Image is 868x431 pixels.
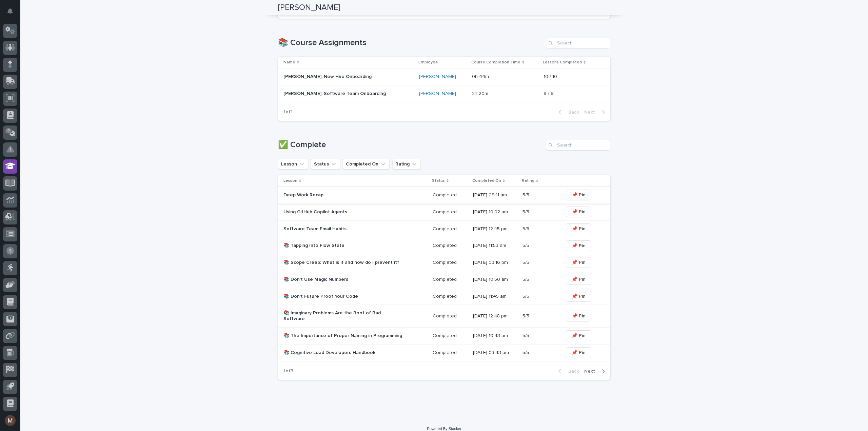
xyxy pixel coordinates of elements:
[566,207,591,217] button: 📌 Pin
[3,4,17,18] button: Notifications
[572,209,586,215] span: 📌 Pin
[572,313,586,319] span: 📌 Pin
[566,291,591,302] button: 📌 Pin
[553,368,581,374] button: Back
[522,241,531,249] p: 5/5
[546,140,610,151] input: Search
[419,91,456,97] a: [PERSON_NAME]
[522,177,534,184] p: Rating
[343,159,390,170] button: Completed On
[572,242,586,249] span: 📌 Pin
[472,177,501,184] p: Completed On
[433,191,458,198] p: Completed
[278,203,610,220] tr: Using GitHub Copilot AgentsCompletedCompleted [DATE] 10:02 am5/55/5 📌 Pin
[564,369,579,374] span: Back
[572,192,586,198] span: 📌 Pin
[581,368,610,374] button: Next
[392,159,421,170] button: Rating
[473,277,517,282] p: [DATE] 10:50 am
[278,3,340,13] h2: [PERSON_NAME]
[433,312,458,319] p: Completed
[433,349,458,356] p: Completed
[433,258,458,266] p: Completed
[566,257,591,268] button: 📌 Pin
[522,275,531,282] p: 5/5
[584,110,599,115] span: Next
[283,310,402,322] p: 📚 Imaginary Problems Are the Root of Bad Software
[283,243,402,249] p: 📚 Tapping Into Flow State
[433,208,458,215] p: Completed
[473,333,517,339] p: [DATE] 10:43 am
[473,294,517,299] p: [DATE] 11:45 am
[432,177,445,184] p: Status
[566,330,591,341] button: 📌 Pin
[283,59,295,66] p: Name
[473,209,517,215] p: [DATE] 10:02 am
[433,225,458,232] p: Completed
[564,110,579,115] span: Back
[566,274,591,285] button: 📌 Pin
[572,276,586,283] span: 📌 Pin
[278,288,610,305] tr: 📚 Don't Future Proof Your CodeCompletedCompleted [DATE] 11:45 am5/55/5 📌 Pin
[472,90,490,97] p: 2h 20m
[473,350,517,356] p: [DATE] 03:43 pm
[283,177,297,184] p: Lesson
[522,292,531,299] p: 5/5
[283,192,402,198] p: Deep Work Recap
[433,275,458,282] p: Completed
[473,243,517,249] p: [DATE] 11:53 am
[311,159,340,170] button: Status
[546,38,610,48] input: Search
[473,313,517,319] p: [DATE] 12:48 pm
[522,258,531,266] p: 5/5
[433,241,458,249] p: Completed
[418,59,438,66] p: Employee
[566,347,591,358] button: 📌 Pin
[473,226,517,232] p: [DATE] 12:45 pm
[544,90,555,97] p: 9 / 9
[278,328,610,345] tr: 📚 The Importance of Proper Naming in ProgrammingCompletedCompleted [DATE] 10:43 am5/55/5 📌 Pin
[427,427,461,431] a: Powered By Stacker
[572,349,586,356] span: 📌 Pin
[283,90,387,97] p: [PERSON_NAME]: Software Team Onboarding
[572,293,586,300] span: 📌 Pin
[283,260,402,266] p: 📚 Scope Creep: What is it and how do I prevent it?
[543,59,582,66] p: Lessons Completed
[278,159,308,170] button: Lesson
[278,254,610,271] tr: 📚 Scope Creep: What is it and how do I prevent it?CompletedCompleted [DATE] 03:16 pm5/55/5 📌 Pin
[283,73,373,80] p: [PERSON_NAME]: New Hire Onboarding
[544,73,558,80] p: 10 / 10
[283,333,402,339] p: 📚 The Importance of Proper Naming in Programming
[278,220,610,237] tr: Software Team Email HabitsCompletedCompleted [DATE] 12:45 pm5/55/5 📌 Pin
[419,74,456,80] a: [PERSON_NAME]
[283,209,402,215] p: Using GitHub Copilot Agents
[278,344,610,361] tr: 📚 Cognitive Load Developers HandbookCompletedCompleted [DATE] 03:43 pm5/55/5 📌 Pin
[283,350,402,356] p: 📚 Cognitive Load Developers Handbook
[522,208,531,215] p: 5/5
[581,109,610,115] button: Next
[472,73,490,80] p: 0h 44m
[278,237,610,254] tr: 📚 Tapping Into Flow StateCompletedCompleted [DATE] 11:53 am5/55/5 📌 Pin
[278,85,610,102] tr: [PERSON_NAME]: Software Team Onboarding[PERSON_NAME]: Software Team Onboarding [PERSON_NAME] 2h 2...
[278,140,543,150] h1: ✅ Complete
[566,223,591,234] button: 📌 Pin
[433,292,458,299] p: Completed
[522,349,531,356] p: 5/5
[584,369,599,374] span: Next
[283,277,402,282] p: 📚 Don't Use Magic Numbers
[278,363,299,379] p: 1 of 3
[278,305,610,328] tr: 📚 Imaginary Problems Are the Root of Bad SoftwareCompletedCompleted [DATE] 12:48 pm5/55/5 📌 Pin
[522,332,531,339] p: 5/5
[278,68,610,85] tr: [PERSON_NAME]: New Hire Onboarding[PERSON_NAME]: New Hire Onboarding [PERSON_NAME] 0h 44m0h 44m 1...
[3,413,17,428] button: users-avatar
[278,271,610,288] tr: 📚 Don't Use Magic NumbersCompletedCompleted [DATE] 10:50 am5/55/5 📌 Pin
[572,226,586,232] span: 📌 Pin
[471,59,520,66] p: Course Completion Time
[473,260,517,266] p: [DATE] 03:16 pm
[278,38,543,48] h1: 📚 Course Assignments
[553,109,581,115] button: Back
[8,8,17,19] div: Notifications
[278,104,298,120] p: 1 of 1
